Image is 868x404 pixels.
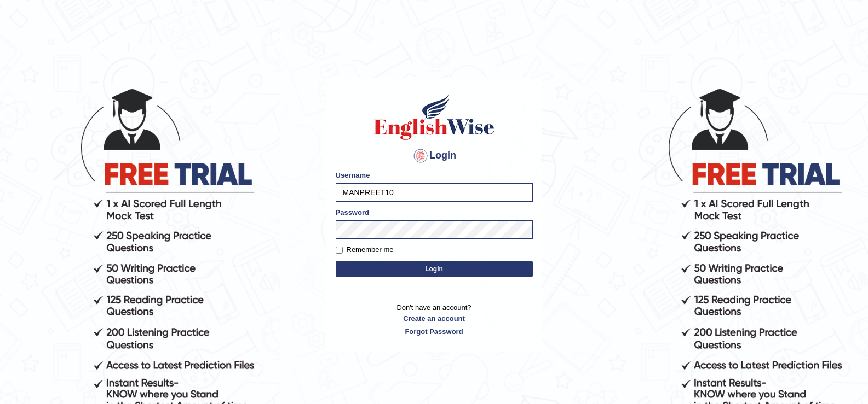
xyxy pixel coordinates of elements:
label: Remember me [336,244,394,255]
label: Username [336,170,370,180]
a: Create an account [336,313,533,324]
button: Login [336,261,533,277]
a: Forgot Password [336,326,533,337]
img: Logo of English Wise sign in for intelligent practice with AI [372,92,497,142]
label: Password [336,207,369,218]
input: Remember me [336,247,343,254]
p: Don't have an account? [336,302,533,336]
h4: Login [336,147,533,165]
